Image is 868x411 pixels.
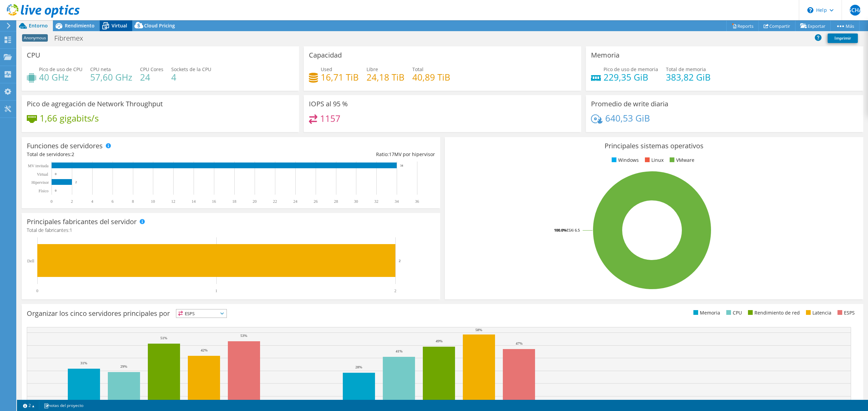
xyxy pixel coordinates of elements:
text: 18 [232,199,236,204]
text: 12 [171,199,175,204]
span: CPU Cores [140,66,163,72]
text: 2 [71,199,73,204]
h3: Capacidad [309,51,342,59]
text: 24 [293,199,297,204]
text: 0 [55,172,57,176]
li: ESPS [836,309,855,317]
text: 36 [415,199,419,204]
h4: 24 [140,73,163,81]
span: Virtual [112,22,127,29]
text: 34 [400,164,403,167]
text: 6 [112,199,114,204]
h3: Funciones de servidores [27,142,103,150]
span: Anonymous [22,34,48,42]
span: Cloud Pricing [144,22,175,29]
text: Dell [27,259,34,263]
text: 41% [396,349,402,353]
tspan: Físico [39,189,48,193]
span: Total de memoria [666,66,706,72]
span: ESPS [176,309,226,318]
h4: 57,60 GHz [90,73,132,81]
h4: 229,35 GiB [604,73,658,81]
tspan: 100.0% [554,228,567,233]
div: Total de servidores: [27,151,231,158]
text: 53% [240,333,247,338]
li: Latencia [804,309,831,317]
li: Rendimiento de red [746,309,800,317]
text: 58% [475,328,482,332]
a: Reports [726,21,759,31]
text: 31% [80,361,87,365]
a: Más [830,21,860,31]
h4: 4 [171,73,211,81]
h3: Promedio de write diaria [591,100,668,108]
tspan: ESXi 6.5 [567,228,580,233]
text: 34 [395,199,399,204]
text: 30 [354,199,358,204]
a: 2 [18,401,39,410]
text: 2 [399,259,401,263]
text: Virtual [37,172,48,177]
span: Pico de uso de CPU [39,66,82,72]
text: 0 [55,189,57,192]
text: 49% [436,339,442,343]
h1: Fibremex [51,35,94,42]
h4: Total de fabricantes: [27,226,435,234]
h4: 40 GHz [39,73,82,81]
text: 8 [132,199,134,204]
li: CPU [725,309,742,317]
li: Windows [610,156,639,164]
text: MV invitada [28,164,48,168]
a: notas del proyecto [39,401,88,410]
text: 0 [51,199,53,204]
span: Total [412,66,423,72]
h3: Pico de agregación de Network Throughput [27,100,163,108]
text: 0 [36,288,38,293]
h4: 1,66 gigabits/s [40,114,99,122]
text: 51% [160,336,167,340]
text: 16 [212,199,216,204]
text: 14 [192,199,196,204]
a: Compartir [758,21,795,31]
text: 29% [120,364,127,368]
text: 42% [201,348,208,352]
span: Rendimiento [65,22,95,29]
h3: Memoria [591,51,619,59]
text: 20 [253,199,257,204]
span: 17 [389,151,394,157]
span: 1 [70,227,72,233]
span: Used [321,66,332,72]
text: 28 [334,199,338,204]
h4: 640,53 GiB [605,114,650,122]
text: 1 [215,288,217,293]
text: 4 [91,199,93,204]
h4: 1157 [320,115,340,122]
span: CPU neta [90,66,111,72]
a: Exportar [795,21,831,31]
text: 22 [273,199,277,204]
a: Imprimir [828,34,858,43]
h4: 40,89 TiB [412,73,450,81]
h4: 24,18 TiB [367,73,405,81]
li: Linux [643,156,664,164]
text: 26 [314,199,318,204]
span: 2 [72,151,74,157]
span: Libre [367,66,378,72]
span: GCHA [850,5,861,16]
div: Ratio: MV por hipervisor [231,151,435,158]
text: 47% [516,341,522,345]
h4: 16,71 TiB [321,73,359,81]
li: Memoria [692,309,720,317]
h4: 383,82 GiB [666,73,711,81]
span: Sockets de la CPU [171,66,211,72]
text: 10 [151,199,155,204]
text: 28% [355,365,362,369]
span: Entorno [29,22,48,29]
li: VMware [668,156,694,164]
text: 2 [75,180,77,184]
text: Hipervisor [32,180,49,185]
h3: Principales fabricantes del servidor [27,218,137,225]
span: Pico de uso de memoria [604,66,658,72]
svg: \n [807,7,813,13]
h3: IOPS al 95 % [309,100,348,108]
